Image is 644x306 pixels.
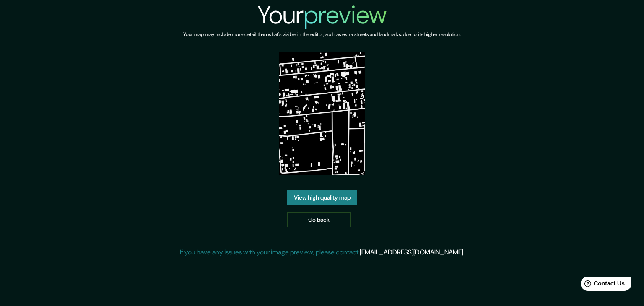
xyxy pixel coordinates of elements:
a: [EMAIL_ADDRESS][DOMAIN_NAME] [360,248,463,257]
img: created-map-preview [279,52,366,175]
iframe: Help widget launcher [569,273,635,297]
h6: Your map may include more detail than what's visible in the editor, such as extra streets and lan... [183,30,461,39]
a: View high quality map [287,190,357,205]
a: Go back [287,212,351,228]
p: If you have any issues with your image preview, please contact . [180,247,465,257]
